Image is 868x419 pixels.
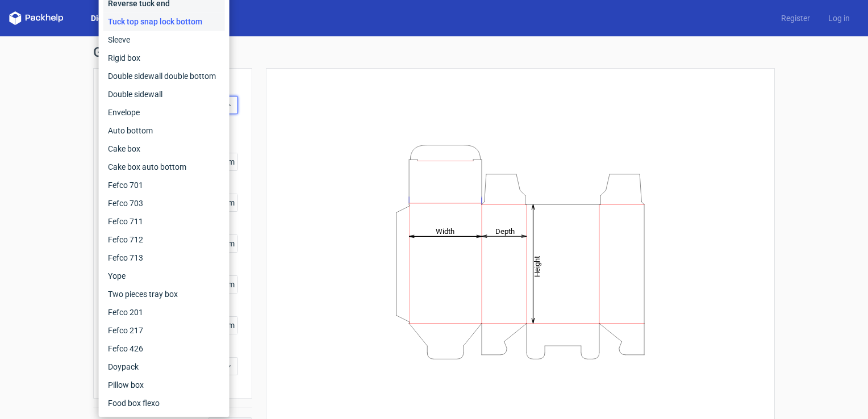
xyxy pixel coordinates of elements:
div: Two pieces tray box [103,285,225,303]
div: Rigid box [103,49,225,67]
div: Yope [103,267,225,285]
div: Auto bottom [103,121,225,140]
div: Sleeve [103,31,225,49]
div: Fefco 712 [103,231,225,249]
div: Food box flexo [103,394,225,412]
div: Pillow box [103,376,225,394]
tspan: Depth [495,227,515,235]
div: Doypack [103,358,225,376]
tspan: Width [436,227,454,235]
div: Fefco 703 [103,194,225,212]
div: Fefco 713 [103,249,225,267]
h1: Generate new dieline [93,45,775,59]
div: Envelope [103,103,225,121]
div: Double sidewall [103,85,225,103]
tspan: Height [533,255,541,276]
div: Fefco 217 [103,321,225,340]
a: Register [772,12,819,24]
div: Cake box [103,140,225,158]
div: Double sidewall double bottom [103,67,225,85]
a: Dielines [82,12,130,24]
div: Cake box auto bottom [103,158,225,176]
div: Fefco 201 [103,303,225,321]
div: Fefco 426 [103,340,225,358]
a: Log in [819,12,859,24]
div: Fefco 711 [103,212,225,231]
div: Fefco 701 [103,176,225,194]
div: Tuck top snap lock bottom [103,12,225,31]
